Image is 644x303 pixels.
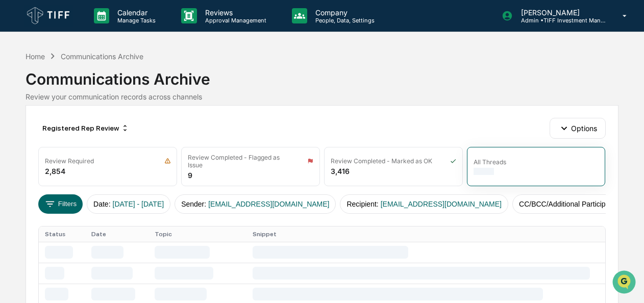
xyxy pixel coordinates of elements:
p: People, Data, Settings [307,17,380,24]
div: Review Completed - Flagged as Issue [188,154,294,169]
div: 🗄️ [74,129,82,137]
div: Review Completed - Marked as OK [331,157,432,165]
p: Company [307,8,380,17]
th: Date [85,226,148,242]
th: Status [39,226,85,242]
a: 🖐️Preclearance [6,124,70,142]
p: Manage Tasks [109,17,161,24]
button: Filters [38,194,83,214]
button: Date:[DATE] - [DATE] [87,194,170,214]
img: icon [164,158,171,164]
span: [DATE] - [DATE] [113,200,164,208]
span: Data Lookup [20,147,64,158]
button: Recipient:[EMAIL_ADDRESS][DOMAIN_NAME] [340,194,508,214]
span: Pylon [102,172,123,180]
p: How can we help? [10,21,186,37]
div: 🔎 [10,148,18,157]
img: 1746055101610-c473b297-6a78-478c-a979-82029cc54cd1 [10,78,29,96]
img: logo [24,5,73,27]
div: Communications Archive [26,62,618,88]
button: Options [550,118,605,138]
a: 🔎Data Lookup [6,143,68,162]
img: icon [450,158,456,164]
span: [EMAIL_ADDRESS][DOMAIN_NAME] [381,200,502,208]
a: 🗄️Attestations [70,124,131,142]
button: Start new chat [174,81,186,93]
div: Review Required [45,157,94,165]
span: Attestations [84,128,127,138]
p: Approval Management [197,17,271,24]
div: 2,854 [45,167,65,175]
iframe: Open customer support [611,269,639,297]
p: Admin • TIFF Investment Management [513,17,608,24]
div: 🖐️ [10,129,18,137]
span: Preclearance [20,128,66,138]
div: Review your communication records across channels [26,92,618,101]
th: Topic [148,226,246,242]
div: Registered Rep Review [38,120,133,136]
div: Home [26,52,45,61]
p: [PERSON_NAME] [513,8,608,17]
div: 3,416 [331,167,350,175]
span: [EMAIL_ADDRESS][DOMAIN_NAME] [208,200,329,208]
div: Start new chat [35,78,167,88]
div: We're available if you need us! [35,88,129,96]
p: Reviews [197,8,271,17]
button: Sender:[EMAIL_ADDRESS][DOMAIN_NAME] [175,194,336,214]
div: Communications Archive [61,52,143,61]
th: Snippet [246,226,605,242]
img: icon [307,158,313,164]
div: 9 [188,171,192,180]
a: Powered byPylon [72,172,123,180]
p: Calendar [109,8,161,17]
div: All Threads [474,158,506,166]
